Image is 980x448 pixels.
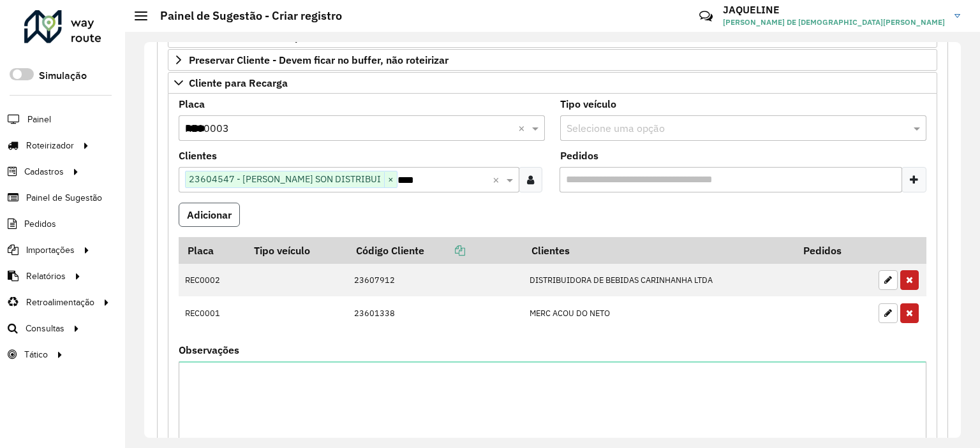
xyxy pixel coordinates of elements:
[26,139,74,152] span: Roteirizador
[24,165,64,178] span: Cadastros
[560,96,616,112] label: Tipo veículo
[518,120,529,136] span: Clear all
[560,148,598,163] label: Pedidos
[179,296,246,329] td: REC0001
[246,237,348,264] th: Tipo veículo
[493,172,503,187] span: Clear all
[179,237,246,264] th: Placa
[26,270,66,283] span: Relatórios
[179,264,246,297] td: REC0002
[189,78,288,88] span: Cliente para Recarga
[179,203,240,227] button: Adicionar
[523,264,794,297] td: DISTRIBUIDORA DE BEBIDAS CARINHANHA LTDA
[189,32,397,42] span: Priorizar Cliente - Não podem ficar no buffer
[723,17,945,28] span: [PERSON_NAME] DE [DEMOGRAPHIC_DATA][PERSON_NAME]
[523,237,794,264] th: Clientes
[186,171,384,187] span: 23604547 - [PERSON_NAME] SON DISTRIBUI
[523,296,794,329] td: MERC ACOU DO NETO
[347,264,523,297] td: 23607912
[384,172,397,187] span: ×
[794,237,872,264] th: Pedidos
[424,244,465,257] a: Copiar
[27,113,51,126] span: Painel
[24,217,56,231] span: Pedidos
[26,191,102,205] span: Painel de Sugestão
[24,348,48,361] span: Tático
[168,49,937,71] a: Preservar Cliente - Devem ficar no buffer, não roteirizar
[26,322,64,335] span: Consultas
[179,342,239,358] label: Observações
[147,9,342,23] h2: Painel de Sugestão - Criar registro
[347,237,523,264] th: Código Cliente
[347,296,523,329] td: 23601338
[168,72,937,94] a: Cliente para Recarga
[26,296,94,309] span: Retroalimentação
[39,68,87,83] label: Simulação
[26,243,75,257] span: Importações
[179,96,205,112] label: Placa
[692,3,720,30] a: Contato Rápido
[723,4,945,16] h3: JAQUELINE
[179,148,217,163] label: Clientes
[189,55,449,65] span: Preservar Cliente - Devem ficar no buffer, não roteirizar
